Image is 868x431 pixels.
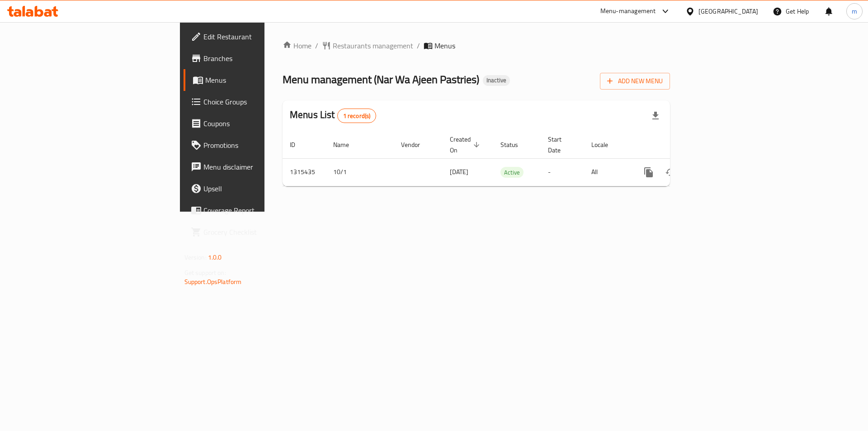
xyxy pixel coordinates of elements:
[283,40,670,51] nav: breadcrumb
[333,139,361,150] span: Name
[203,96,318,107] span: Choice Groups
[660,161,681,183] button: Change Status
[203,53,318,64] span: Branches
[203,227,318,237] span: Grocery Checklist
[434,40,455,51] span: Menus
[184,221,325,243] a: Grocery Checklist
[631,131,732,159] th: Actions
[203,161,318,172] span: Menu disclaimer
[591,139,620,150] span: Locale
[638,161,660,183] button: more
[483,76,510,84] span: Inactive
[184,26,325,47] a: Edit Restaurant
[184,267,226,279] span: Get support on:
[852,6,857,16] span: m
[450,134,482,156] span: Created On
[184,178,325,199] a: Upsell
[645,105,666,127] div: Export file
[450,166,468,178] span: [DATE]
[184,134,325,156] a: Promotions
[584,158,631,186] td: All
[333,40,413,51] span: Restaurants management
[208,251,222,263] span: 1.0.0
[698,6,758,16] div: [GEOGRAPHIC_DATA]
[203,205,318,216] span: Coverage Report
[184,113,325,134] a: Coupons
[205,75,318,85] span: Menus
[184,91,325,113] a: Choice Groups
[203,118,318,129] span: Coupons
[607,76,663,87] span: Add New Menu
[322,40,413,51] a: Restaurants management
[184,47,325,69] a: Branches
[283,69,479,90] span: Menu management ( Nar Wa Ajeen Pastries )
[600,6,656,17] div: Menu-management
[184,199,325,221] a: Coverage Report
[203,140,318,151] span: Promotions
[548,134,573,156] span: Start Date
[184,156,325,178] a: Menu disclaimer
[283,131,732,186] table: enhanced table
[338,112,376,120] span: 1 record(s)
[500,167,524,178] span: Active
[184,276,242,288] a: Support.OpsPlatform
[483,75,510,86] div: Inactive
[203,31,318,42] span: Edit Restaurant
[290,108,376,123] h2: Menus List
[541,158,584,186] td: -
[184,251,207,263] span: Version:
[184,69,325,91] a: Menus
[290,139,307,150] span: ID
[500,139,530,150] span: Status
[326,158,394,186] td: 10/1
[417,40,420,51] li: /
[600,73,670,90] button: Add New Menu
[337,109,377,123] div: Total records count
[401,139,432,150] span: Vendor
[203,183,318,194] span: Upsell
